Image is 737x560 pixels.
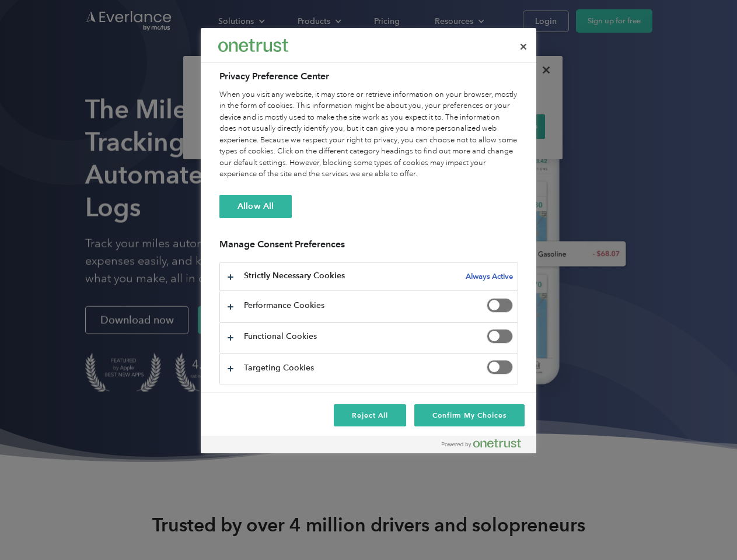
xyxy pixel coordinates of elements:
[219,69,518,83] h2: Privacy Preference Center
[219,195,292,218] button: Allow All
[201,28,536,453] div: Privacy Preference Center
[201,28,536,453] div: Preference center
[334,404,406,426] button: Reject All
[218,34,288,57] div: Everlance
[218,39,288,51] img: Everlance
[442,439,521,448] img: Powered by OneTrust Opens in a new Tab
[414,404,525,426] button: Confirm My Choices
[511,34,536,60] button: Close
[219,239,518,257] h3: Manage Consent Preferences
[219,89,518,180] div: When you visit any website, it may store or retrieve information on your browser, mostly in the f...
[442,439,530,453] a: Powered by OneTrust Opens in a new Tab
